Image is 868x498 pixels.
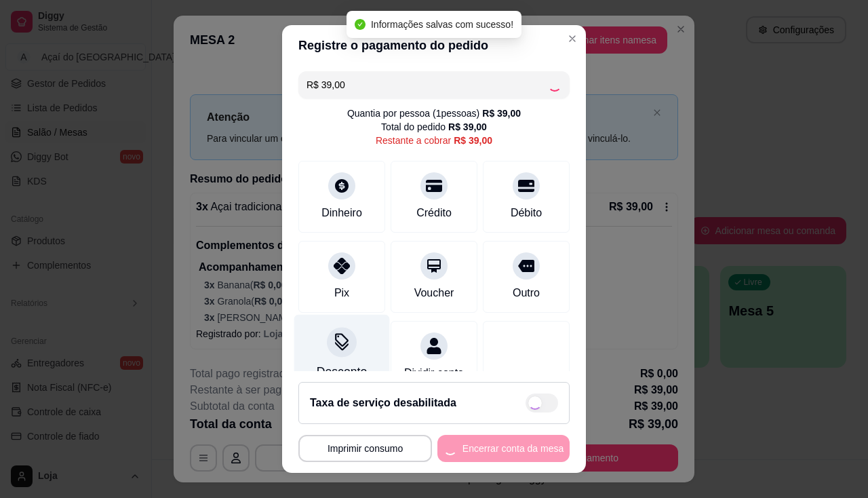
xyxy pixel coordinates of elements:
span: Informações salvas com sucesso! [371,19,513,30]
div: R$ 39,00 [454,134,492,147]
div: Outro [513,285,540,301]
div: Total do pedido [381,120,487,134]
h2: Taxa de serviço desabilitada [310,395,456,411]
button: Close [561,28,583,50]
div: Dividir conta [404,365,464,381]
div: Loading [548,78,561,92]
div: R$ 39,00 [448,120,487,134]
div: Desconto [317,363,367,381]
div: Débito [511,205,542,221]
div: Crédito [416,205,452,221]
div: Dinheiro [321,205,362,221]
div: Quantia por pessoa ( 1 pessoas) [347,107,521,120]
button: Imprimir consumo [298,435,432,462]
input: Ex.: hambúrguer de cordeiro [307,71,548,98]
header: Registre o pagamento do pedido [282,25,586,66]
div: Restante a cobrar [376,134,492,147]
div: R$ 39,00 [482,107,521,120]
span: check-circle [355,19,366,30]
div: Pix [334,285,349,301]
div: Voucher [414,285,454,301]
